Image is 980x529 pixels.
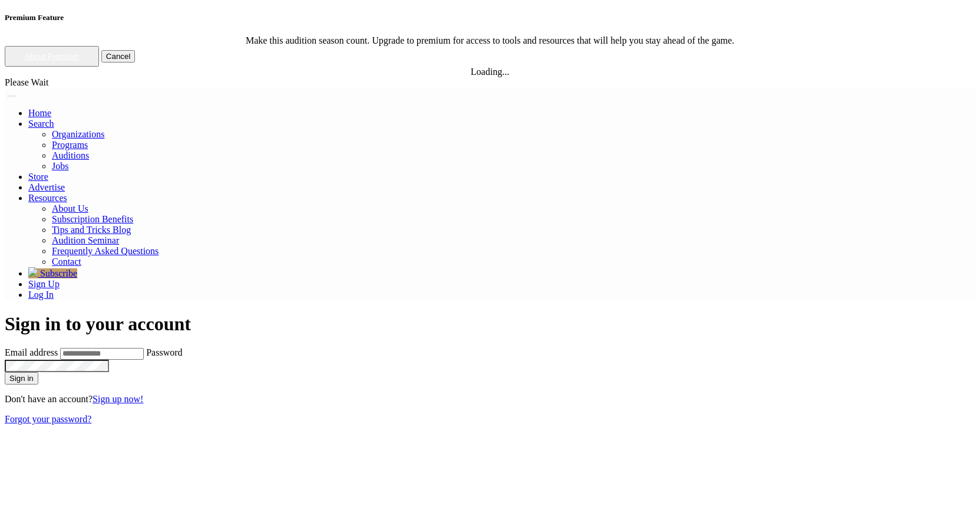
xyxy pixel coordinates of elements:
h5: Premium Feature [5,13,975,22]
a: Tips and Tricks Blog [52,225,131,235]
ul: Resources [28,203,975,267]
p: Don't have an account? [5,394,975,405]
a: About Premium [25,52,79,61]
span: Loading... [471,67,509,77]
a: Auditions [52,150,89,160]
a: Sign up now! [93,394,143,404]
label: Password [146,347,182,357]
button: Sign in [5,372,38,385]
a: Store [28,172,48,182]
a: About Us [52,203,88,213]
a: Audition Seminar [52,235,119,245]
a: Subscription Benefits [52,214,133,224]
a: Log In [28,290,54,300]
h1: Sign in to your account [5,313,975,335]
label: Email address [5,347,58,357]
a: Subscribe [28,268,77,278]
a: Forgot your password? [5,414,91,424]
div: Please Wait [5,77,975,88]
a: Search [28,119,54,129]
img: gem.svg [28,267,38,277]
a: Sign Up [28,279,60,289]
a: Resources [28,193,67,203]
a: Jobs [52,161,68,171]
a: Programs [52,140,88,150]
button: Toggle navigation [7,95,17,97]
a: Contact [52,257,81,267]
button: Cancel [101,50,136,63]
div: Make this audition season count. Upgrade to premium for access to tools and resources that will h... [5,35,975,46]
a: Advertise [28,182,65,192]
a: Frequently Asked Questions [52,246,159,256]
a: Organizations [52,129,104,139]
span: Subscribe [40,268,77,278]
a: Home [28,108,51,118]
ul: Resources [28,129,975,172]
